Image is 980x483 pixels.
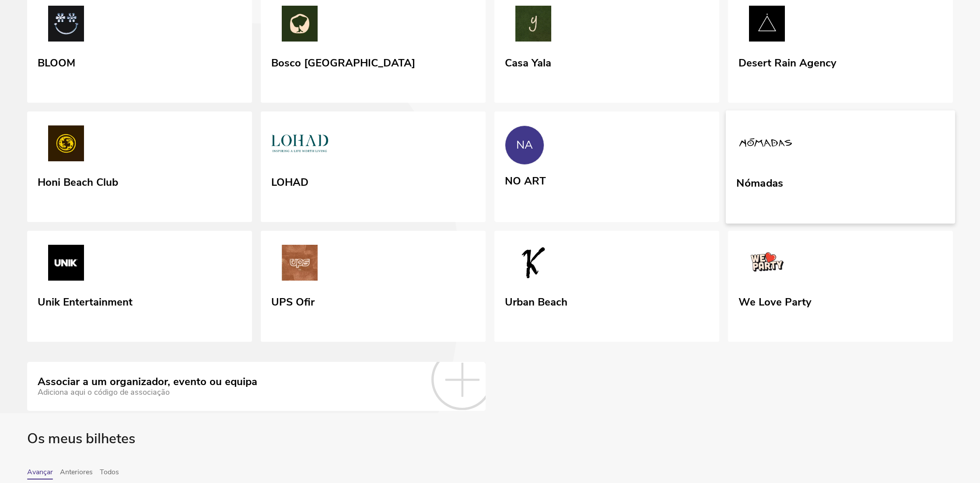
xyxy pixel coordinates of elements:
a: LOHAD LOHAD [261,111,486,222]
div: We Love Party [738,293,812,309]
button: Anteriores [60,468,93,480]
div: Unik Entertainment [38,293,133,309]
a: UPS Ofir UPS Ofir [261,231,486,342]
div: NO ART [505,172,546,188]
button: Todos [100,468,119,480]
img: Nómadas [736,125,794,165]
img: Bosco Porto [271,6,328,45]
a: Honi Beach Club Honi Beach Club [27,111,252,222]
div: UPS Ofir [271,293,315,309]
img: We Love Party [738,245,795,284]
div: LOHAD [271,173,308,189]
img: Honi Beach Club [38,125,94,165]
div: Associar a um organizador, evento ou equipa [38,376,257,388]
div: Os meus bilhetes [27,431,953,468]
button: Avançar [27,468,53,480]
div: Bosco [GEOGRAPHIC_DATA] [271,54,415,69]
div: Urban Beach [505,293,567,309]
img: Unik Entertainment [38,245,94,284]
div: Desert Rain Agency [738,54,836,69]
a: NA NO ART [494,111,719,221]
div: Casa Yala [505,54,551,69]
img: UPS Ofir [271,245,328,284]
a: Associar a um organizador, evento ou equipa Adiciona aqui o código de associação [27,362,486,411]
img: BLOOM [38,6,94,45]
a: We Love Party We Love Party [728,231,953,342]
img: LOHAD [271,125,328,165]
a: Unik Entertainment Unik Entertainment [27,231,252,342]
img: Desert Rain Agency [738,6,795,45]
img: Casa Yala [505,6,562,45]
a: Nómadas Nómadas [726,110,955,223]
div: Adiciona aqui o código de associação [38,388,257,397]
div: Nómadas [736,174,783,189]
a: Urban Beach Urban Beach [494,231,719,342]
img: Urban Beach [505,245,562,284]
div: NA [516,139,533,152]
div: BLOOM [38,54,75,69]
div: Honi Beach Club [38,173,118,189]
